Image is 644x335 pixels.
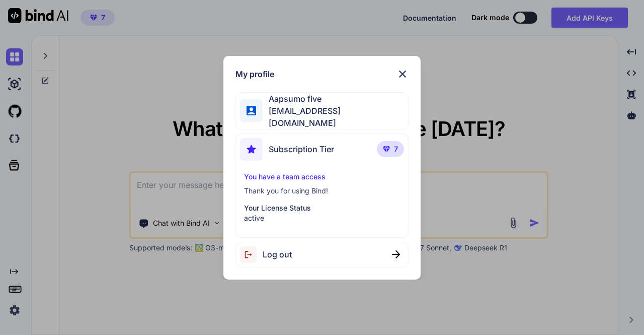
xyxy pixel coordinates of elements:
[269,143,334,155] span: Subscription Tier
[247,106,256,115] img: profile
[396,68,409,80] img: close
[244,213,399,223] p: active
[244,186,399,196] p: Thank you for using Bind!
[392,250,400,258] img: close
[244,203,399,213] p: Your License Status
[263,105,408,129] span: [EMAIL_ADDRESS][DOMAIN_NAME]
[263,93,408,105] span: Aapsumo five
[240,138,263,161] img: subscription
[244,172,399,182] p: You have a team access
[263,248,292,260] span: Log out
[394,144,398,154] span: 7
[240,246,263,263] img: logout
[235,68,274,80] h1: My profile
[383,146,390,152] img: premium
